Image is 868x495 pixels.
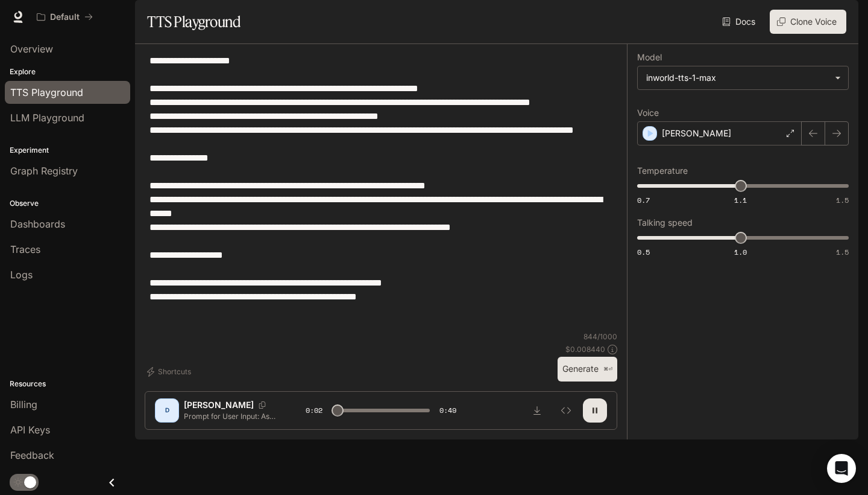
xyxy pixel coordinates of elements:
button: All workspaces [31,5,98,29]
h1: TTS Playground [147,10,241,34]
a: Docs [720,10,760,34]
div: inworld-tts-1-max [646,72,829,84]
span: 0:02 [306,404,322,417]
p: [PERSON_NAME] [662,127,731,139]
span: 1.0 [734,247,747,257]
div: inworld-tts-1-max [638,66,848,89]
p: $ 0.008440 [565,344,605,354]
p: Default [50,12,80,22]
button: Download audio [525,398,549,423]
button: Copy Voice ID [254,401,271,409]
button: Generate⌘⏎ [558,357,617,382]
button: Shortcuts [145,362,196,382]
div: Open Intercom Messenger [827,454,856,483]
span: 1.1 [734,195,747,205]
span: 0:49 [439,404,456,417]
button: Inspect [554,398,578,423]
span: 0.5 [637,247,650,257]
p: Talking speed [637,219,693,227]
p: [PERSON_NAME] [184,399,254,411]
span: 1.5 [836,195,849,205]
p: Temperature [637,167,688,175]
p: Prompt for User Input: Ask the user to enter the initial number of bacteria (must be at least 1).... [184,411,277,421]
p: Voice [637,109,659,117]
p: 844 / 1000 [583,331,617,342]
span: 0.7 [637,195,650,205]
p: ⌘⏎ [603,366,612,373]
button: Clone Voice [770,10,846,34]
span: 1.5 [836,247,849,257]
p: Model [637,53,662,62]
div: D [157,401,177,420]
